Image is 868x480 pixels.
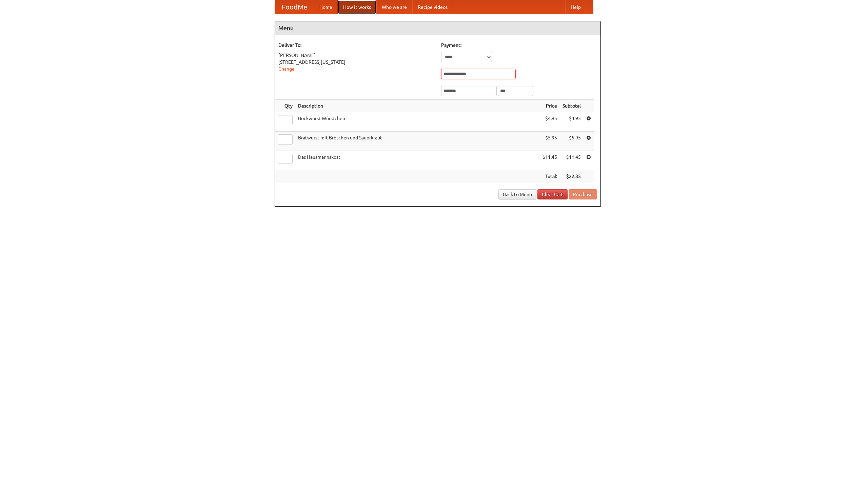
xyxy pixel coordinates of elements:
[569,189,597,199] button: Purchase
[295,100,540,112] th: Description
[540,132,560,151] td: $5.95
[560,170,584,183] th: $22.35
[295,112,540,132] td: Bockwurst Würstchen
[295,151,540,170] td: Das Hausmannskost
[565,0,586,14] a: Help
[540,112,560,132] td: $4.95
[498,189,536,199] a: Back to Menu
[540,170,560,183] th: Total:
[295,132,540,151] td: Bratwurst mit Brötchen und Sauerkraut
[376,0,412,14] a: Who we are
[278,42,434,49] h5: Deliver To:
[278,52,434,59] div: [PERSON_NAME]
[560,112,584,132] td: $4.95
[278,66,295,72] a: Change
[275,100,295,112] th: Qty
[338,0,376,14] a: How it works
[537,189,568,199] a: Clear Cart
[441,42,597,49] h5: Payment:
[275,0,314,14] a: FoodMe
[540,151,560,170] td: $11.45
[560,151,584,170] td: $11.45
[560,132,584,151] td: $5.95
[412,0,453,14] a: Recipe videos
[560,100,584,112] th: Subtotal
[275,21,600,35] h4: Menu
[314,0,338,14] a: Home
[540,100,560,112] th: Price
[278,59,434,65] div: [STREET_ADDRESS][US_STATE]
